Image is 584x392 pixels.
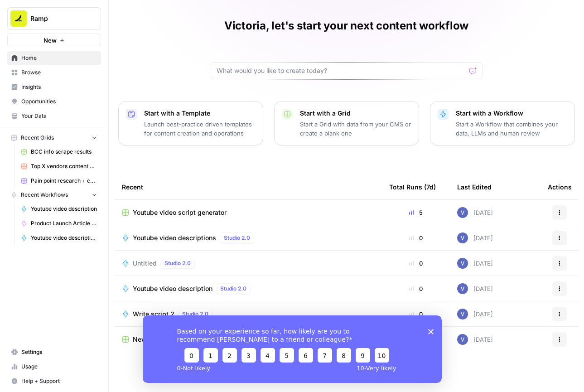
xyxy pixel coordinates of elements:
[133,233,216,242] span: Youtube video descriptions
[21,83,97,91] span: Insights
[457,232,468,243] img: 2tijbeq1l253n59yk5qyo2htxvbk
[457,309,468,319] img: 2tijbeq1l253n59yk5qyo2htxvbk
[7,188,101,202] button: Recent Workflows
[122,258,375,269] a: UntitledStudio 2.0
[31,219,97,227] span: Product Launch Article Automation
[7,65,101,80] a: Browse
[31,177,97,185] span: Pain point research + content generator
[133,335,161,344] span: New Grid
[31,234,97,242] span: Youtube video descriptions
[133,208,227,217] span: Youtube video script generator
[457,174,492,199] div: Last Edited
[7,7,101,30] button: Workspace: Ramp
[7,131,101,145] button: Recent Grids
[300,109,411,118] p: Start with a Grid
[17,216,101,231] a: Product Launch Article Automation
[457,309,493,319] div: [DATE]
[122,232,375,243] a: Youtube video descriptionsStudio 2.0
[31,148,97,156] span: BCC info scrape results
[220,285,246,293] span: Studio 2.0
[133,310,174,319] span: Write script 2
[122,309,375,319] a: Write script 2Studio 2.0
[122,208,375,217] a: Youtube video script generator
[457,283,493,294] div: [DATE]
[17,231,101,245] a: Youtube video descriptions
[217,66,466,75] input: What would you like to create today?
[21,54,97,62] span: Home
[300,120,411,138] p: Start a Grid with data from your CMS or create a blank one
[31,162,97,170] span: Top X vendors content generator
[10,10,27,27] img: Ramp Logo
[21,112,97,120] span: Your Data
[7,374,101,388] button: Help + Support
[17,174,101,188] a: Pain point research + content generator
[457,283,468,294] img: 2tijbeq1l253n59yk5qyo2htxvbk
[21,191,68,199] span: Recent Workflows
[457,334,468,345] img: 2tijbeq1l253n59yk5qyo2htxvbk
[7,34,101,47] button: New
[457,334,493,345] div: [DATE]
[144,120,256,138] p: Launch best-practice driven templates for content creation and operations
[389,310,443,319] div: 0
[456,120,567,138] p: Start a Workflow that combines your data, LLMs and human review
[21,363,97,371] span: Usage
[457,258,493,269] div: [DATE]
[430,101,575,145] button: Start with a WorkflowStart a Workflow that combines your data, LLMs and human review
[224,19,468,33] h1: Victoria, let's start your next content workflow
[17,159,101,174] a: Top X vendors content generator
[17,202,101,216] a: Youtube video description
[21,377,97,385] span: Help + Support
[7,359,101,374] a: Usage
[21,134,54,142] span: Recent Grids
[7,94,101,109] a: Opportunities
[457,232,493,243] div: [DATE]
[133,284,212,293] span: Youtube video description
[389,259,443,268] div: 0
[456,109,567,118] p: Start with a Workflow
[164,259,191,267] span: Studio 2.0
[21,348,97,356] span: Settings
[17,145,101,159] a: BCC info scrape results
[122,283,375,294] a: Youtube video descriptionStudio 2.0
[118,101,263,145] button: Start with a TemplateLaunch best-practice driven templates for content creation and operations
[7,80,101,94] a: Insights
[133,259,157,268] span: Untitled
[389,208,443,217] div: 5
[122,174,375,199] div: Recent
[389,233,443,242] div: 0
[144,109,256,118] p: Start with a Template
[30,14,85,23] span: Ramp
[21,68,97,77] span: Browse
[122,335,375,344] a: New Grid
[389,174,436,199] div: Total Runs (7d)
[143,315,442,383] iframe: Survey from AirOps
[7,51,101,65] a: Home
[389,284,443,293] div: 0
[31,205,97,213] span: Youtube video description
[182,310,208,318] span: Studio 2.0
[7,109,101,123] a: Your Data
[43,36,57,45] span: New
[457,207,468,218] img: 2tijbeq1l253n59yk5qyo2htxvbk
[21,97,97,106] span: Opportunities
[457,258,468,269] img: 2tijbeq1l253n59yk5qyo2htxvbk
[274,101,419,145] button: Start with a GridStart a Grid with data from your CMS or create a blank one
[7,345,101,359] a: Settings
[548,174,572,199] div: Actions
[224,234,250,242] span: Studio 2.0
[457,207,493,218] div: [DATE]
